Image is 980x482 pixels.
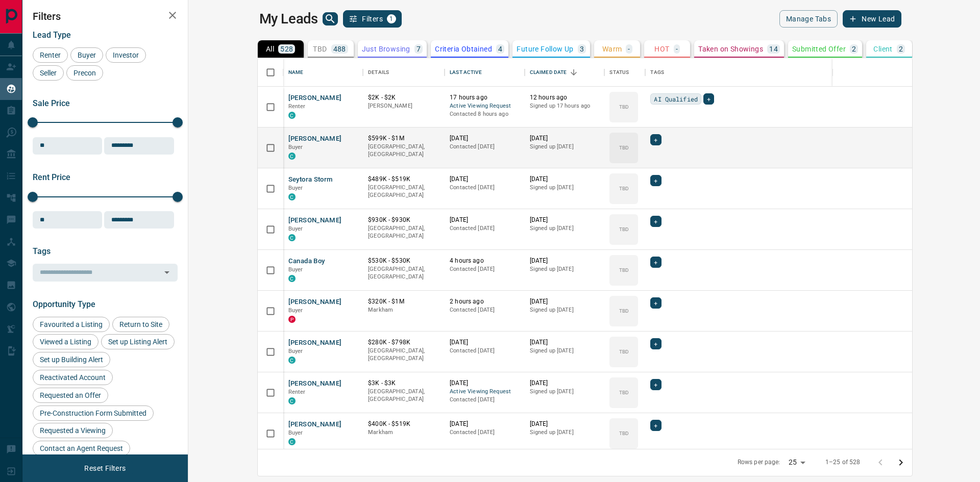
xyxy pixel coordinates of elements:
span: Investor [109,51,142,59]
p: 12 hours ago [530,93,600,102]
p: 14 [769,45,778,53]
span: Renter [288,103,306,110]
p: $3K - $3K [368,379,439,388]
p: 528 [280,45,293,53]
span: + [707,94,710,104]
span: Set up Listing Alert [105,338,171,346]
p: Just Browsing [362,45,410,53]
button: New Lead [843,10,901,28]
span: Renter [288,389,306,395]
span: Buyer [288,225,303,232]
button: Seytora Storm [288,175,333,185]
p: - [628,45,630,53]
p: [PERSON_NAME] [368,102,439,110]
div: condos.ca [288,397,296,404]
div: Renter [33,47,68,63]
p: [GEOGRAPHIC_DATA], [GEOGRAPHIC_DATA] [368,143,439,159]
span: Reactivated Account [36,373,109,382]
button: [PERSON_NAME] [288,297,342,307]
p: [DATE] [530,175,600,184]
button: [PERSON_NAME] [288,420,342,429]
div: Set up Building Alert [33,352,110,367]
div: Details [363,58,445,87]
p: TBD [313,45,327,53]
p: [DATE] [530,134,600,143]
p: 7 [416,45,421,53]
span: Opportunity Type [33,299,95,309]
p: $280K - $798K [368,338,439,347]
span: + [654,420,657,430]
p: Signed up [DATE] [530,224,600,233]
span: Active Viewing Request [450,388,520,396]
p: Markham [368,428,439,437]
div: Viewed a Listing [33,334,99,349]
p: $2K - $2K [368,93,439,102]
p: [GEOGRAPHIC_DATA], [GEOGRAPHIC_DATA] [368,347,439,363]
p: Future Follow Up [517,45,573,53]
p: Contacted [DATE] [450,396,520,404]
div: Last Active [450,58,481,87]
p: TBD [619,185,629,192]
button: search button [323,12,338,26]
span: Buyer [288,307,303,314]
p: [DATE] [530,338,600,347]
span: Buyer [288,144,303,150]
p: Contacted [DATE] [450,306,520,314]
p: 488 [333,45,346,53]
p: Signed up [DATE] [530,143,600,151]
p: Warm [602,45,622,53]
div: + [703,93,714,105]
div: + [650,420,661,431]
div: property.ca [288,316,296,323]
p: $320K - $1M [368,297,439,306]
p: Signed up 17 hours ago [530,102,600,110]
p: $930K - $930K [368,216,439,224]
p: 2 hours ago [450,297,520,306]
div: Set up Listing Alert [101,334,175,349]
p: - [676,45,678,53]
div: condos.ca [288,438,296,445]
p: Taken on Showings [698,45,763,53]
p: Signed up [DATE] [530,184,600,192]
div: + [650,338,661,349]
button: Open [160,265,174,280]
div: condos.ca [288,112,296,119]
span: Viewed a Listing [36,338,95,346]
span: Sale Price [33,98,70,108]
div: Favourited a Listing [33,317,110,332]
p: Contacted [DATE] [450,143,520,151]
p: $599K - $1M [368,134,439,143]
span: Seller [36,69,60,77]
p: HOT [654,45,669,53]
div: condos.ca [288,357,296,364]
p: TBD [619,429,629,437]
div: Claimed Date [530,58,567,87]
p: Criteria Obtained [435,45,492,53]
span: AI Qualified [654,94,698,104]
div: 25 [785,455,809,470]
span: Set up Building Alert [36,356,107,364]
button: Reset Filters [78,460,132,477]
span: 1 [388,15,395,22]
p: Signed up [DATE] [530,428,600,437]
p: [DATE] [450,216,520,224]
p: Contacted 8 hours ago [450,110,520,118]
div: Return to Site [112,317,169,332]
button: [PERSON_NAME] [288,338,342,348]
p: TBD [619,389,629,396]
p: Signed up [DATE] [530,388,600,396]
h2: Filters [33,10,178,22]
div: + [650,379,661,390]
div: condos.ca [288,275,296,282]
div: + [650,216,661,227]
p: [GEOGRAPHIC_DATA], [GEOGRAPHIC_DATA] [368,388,439,403]
p: TBD [619,144,629,151]
p: Signed up [DATE] [530,347,600,355]
div: Seller [33,65,64,81]
p: [DATE] [450,420,520,428]
p: Markham [368,306,439,314]
div: Name [288,58,304,87]
div: condos.ca [288,193,296,200]
div: Requested an Offer [33,388,108,403]
p: TBD [619,348,629,356]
